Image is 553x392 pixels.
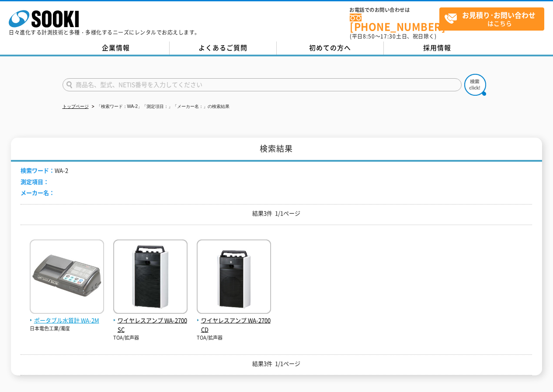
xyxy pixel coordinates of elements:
[113,316,188,334] span: ワイヤレスアンプ WA-2700SC
[197,334,271,342] p: TOA/拡声器
[197,239,271,316] img: WA-2700CD
[113,239,188,316] img: WA-2700SC
[30,307,104,325] a: ポータブル水質計 WA-2M
[63,104,89,109] a: トップページ
[350,7,439,13] span: お電話でのお問い合わせは
[21,209,532,218] p: 結果3件 1/1ページ
[30,239,104,316] img: WA-2M
[9,30,200,35] p: 日々進化する計測技術と多種・多様化するニーズにレンタルでお応えします。
[170,42,277,55] a: よくあるご質問
[21,166,55,174] span: 検索ワード：
[21,359,532,368] p: 結果3件 1/1ページ
[350,14,439,31] a: [PHONE_NUMBER]
[384,42,491,55] a: 採用情報
[380,32,396,40] span: 17:30
[350,32,436,40] span: (平日 ～ 土日、祝日除く)
[21,177,49,186] span: 測定項目：
[11,138,542,162] h1: 検索結果
[21,188,55,197] span: メーカー名：
[113,307,188,334] a: ワイヤレスアンプ WA-2700SC
[30,316,104,325] span: ポータブル水質計 WA-2M
[363,32,375,40] span: 8:50
[63,78,462,91] input: 商品名、型式、NETIS番号を入力してください
[30,325,104,333] p: 日本電色工業/濁度
[21,166,68,175] li: WA-2
[197,316,271,334] span: ワイヤレスアンプ WA-2700CD
[462,10,536,20] strong: お見積り･お問い合わせ
[464,74,486,96] img: btn_search.png
[444,8,544,30] span: はこちら
[309,43,351,52] span: 初めての方へ
[277,42,384,55] a: 初めての方へ
[113,334,188,342] p: TOA/拡声器
[63,42,170,55] a: 企業情報
[90,102,230,111] li: 「検索ワード：WA-2」「測定項目：」「メーカー名：」の検索結果
[439,7,544,31] a: お見積り･お問い合わせはこちら
[197,307,271,334] a: ワイヤレスアンプ WA-2700CD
